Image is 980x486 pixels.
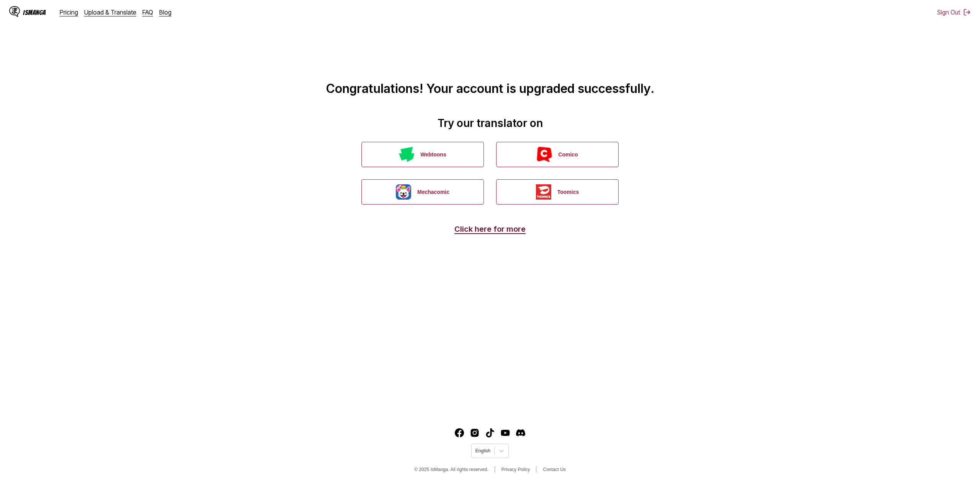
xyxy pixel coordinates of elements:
[543,467,565,472] a: Contact Us
[470,428,479,437] img: IsManga Instagram
[414,467,488,472] span: © 2025 IsManga. All rights reserved.
[501,467,530,472] a: Privacy Policy
[516,428,525,437] a: Discord
[470,428,479,437] a: Instagram
[516,428,525,437] img: IsManga Discord
[501,428,510,437] img: IsManga YouTube
[361,142,484,167] button: Webtoons
[60,8,78,16] a: Pricing
[6,8,974,96] h1: Congratulations! Your account is upgraded successfully.
[501,428,510,437] a: Youtube
[485,428,495,437] img: IsManga TikTok
[496,179,619,205] button: Toomics
[396,184,411,200] img: Mechacomic
[455,428,464,437] img: IsManga Facebook
[485,428,495,437] a: TikTok
[9,6,60,18] a: IsManga LogoIsManga
[84,8,136,16] a: Upload & Translate
[536,184,551,200] img: Toomics
[23,9,46,16] div: IsManga
[937,8,971,16] button: Sign Out
[496,142,619,167] button: Comico
[399,147,414,162] img: Webtoons
[9,6,20,17] img: IsManga Logo
[361,179,484,205] button: Mechacomic
[963,8,971,16] img: Sign out
[455,428,464,437] a: Facebook
[159,8,171,16] a: Blog
[537,147,552,162] img: Comico
[142,8,153,16] a: FAQ
[475,448,477,453] input: Select language
[454,224,526,234] a: Click here for more
[6,117,974,130] h2: Try our translator on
